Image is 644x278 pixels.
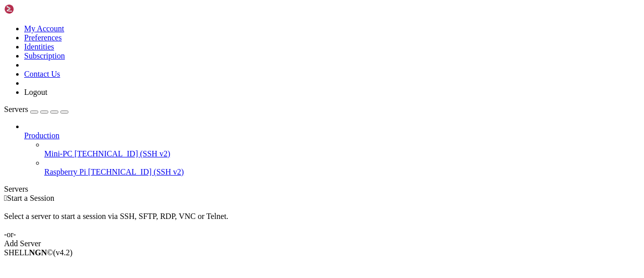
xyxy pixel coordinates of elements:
span: Raspberry Pi [44,168,86,176]
a: Raspberry Pi [TECHNICAL_ID] (SSH v2) [44,168,640,177]
div: Add Server [4,239,640,248]
a: Preferences [24,33,62,42]
img: Shellngn [4,4,62,14]
span: Production [24,131,59,140]
div: Select a server to start a session via SSH, SFTP, RDP, VNC or Telnet. -or- [4,203,640,239]
span: [TECHNICAL_ID] (SSH v2) [74,149,170,158]
a: Contact Us [24,70,60,78]
span: [TECHNICAL_ID] (SSH v2) [88,168,184,176]
a: My Account [24,24,64,33]
div: Servers [4,185,640,194]
a: Subscription [24,51,65,60]
span: SHELL © [4,248,72,257]
b: NGN [29,248,47,257]
a: Mini-PC [TECHNICAL_ID] (SSH v2) [44,149,640,158]
li: Mini-PC [TECHNICAL_ID] (SSH v2) [44,140,640,158]
span: Start a Session [7,194,54,202]
span: Servers [4,105,28,114]
a: Servers [4,105,68,114]
a: Production [24,131,640,140]
a: Logout [24,88,47,96]
li: Production [24,122,640,177]
span: Mini-PC [44,149,72,158]
a: Identities [24,42,54,51]
span: 4.2.0 [53,248,73,257]
li: Raspberry Pi [TECHNICAL_ID] (SSH v2) [44,158,640,177]
span:  [4,194,7,202]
